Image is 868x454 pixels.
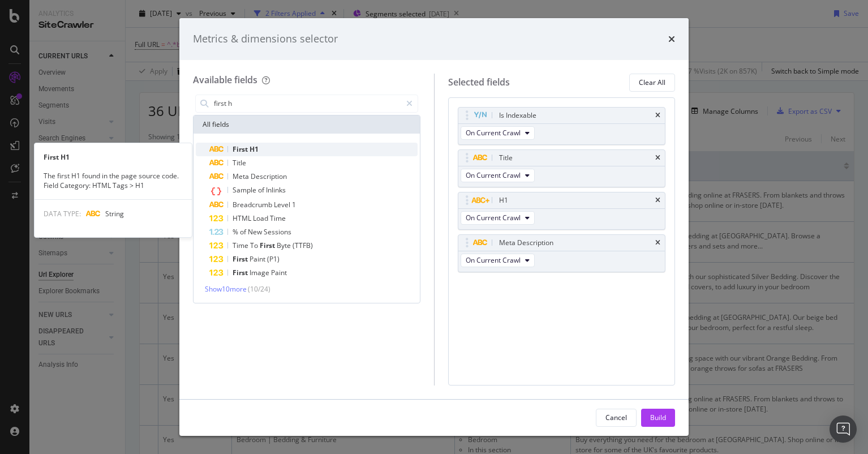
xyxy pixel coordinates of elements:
span: On Current Crawl [466,255,521,265]
span: Show 10 more [205,284,247,294]
span: First [233,254,250,264]
div: Open Intercom Messenger [830,416,857,443]
span: Load [253,213,270,223]
span: Meta [233,172,251,181]
div: TitletimesOn Current Crawl [458,149,666,187]
button: Build [641,409,675,427]
span: On Current Crawl [466,213,521,222]
div: times [668,32,675,46]
div: Selected fields [448,76,510,89]
span: H1 [250,144,259,154]
div: H1timesOn Current Crawl [458,192,666,230]
span: Level [274,200,292,209]
span: of [240,227,248,237]
span: Inlinks [266,185,286,195]
span: of [258,185,266,195]
div: Available fields [193,74,257,86]
div: times [655,112,660,119]
div: Is Indexable [499,110,536,121]
button: On Current Crawl [461,254,535,267]
div: Metrics & dimensions selector [193,32,338,46]
input: Search by field name [213,95,401,112]
span: Byte [277,241,293,250]
span: HTML [233,213,253,223]
span: Description [251,172,287,181]
div: Build [650,413,666,422]
span: To [250,241,260,250]
button: Cancel [596,409,637,427]
span: Paint [250,254,267,264]
div: Meta Description [499,237,553,249]
div: Clear All [639,78,665,87]
span: On Current Crawl [466,128,521,138]
div: times [655,239,660,246]
span: (P1) [267,254,280,264]
span: ( 10 / 24 ) [248,284,270,294]
button: On Current Crawl [461,126,535,140]
span: Time [233,241,250,250]
div: H1 [499,195,508,206]
div: modal [179,18,689,436]
span: Title [233,158,246,168]
div: times [655,197,660,204]
div: Meta DescriptiontimesOn Current Crawl [458,234,666,272]
div: The first H1 found in the page source code. Field Category: HTML Tags > H1 [35,171,192,190]
button: On Current Crawl [461,169,535,182]
div: All fields [194,115,420,134]
span: First [260,241,277,250]
div: Is IndexabletimesOn Current Crawl [458,107,666,145]
span: 1 [292,200,296,209]
div: times [655,155,660,161]
span: First [233,268,250,277]
span: (TTFB) [293,241,313,250]
span: % [233,227,240,237]
span: Breadcrumb [233,200,274,209]
button: On Current Crawl [461,211,535,225]
span: New [248,227,264,237]
div: Title [499,152,513,164]
span: Image [250,268,271,277]
span: Sessions [264,227,291,237]
button: Clear All [629,74,675,92]
span: Paint [271,268,287,277]
span: Sample [233,185,258,195]
div: Cancel [605,413,627,422]
span: First [233,144,250,154]
span: Time [270,213,286,223]
div: First H1 [35,152,192,162]
span: On Current Crawl [466,170,521,180]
